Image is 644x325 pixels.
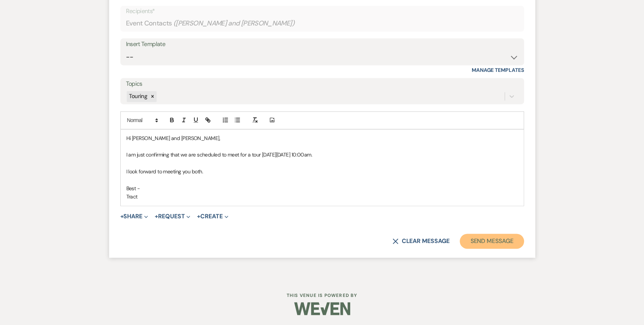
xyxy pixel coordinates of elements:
[126,134,518,142] p: Hi [PERSON_NAME] and [PERSON_NAME],
[126,184,518,192] p: Best -
[127,91,149,102] div: Touring
[155,213,190,219] button: Request
[120,213,124,219] span: +
[126,79,518,89] label: Topics
[126,6,518,16] p: Recipients*
[126,16,518,31] div: Event Contacts
[460,234,524,249] button: Send Message
[126,192,518,201] p: Tract
[126,167,518,176] p: I look forward to meeting you both.
[173,18,295,28] span: ( [PERSON_NAME] and [PERSON_NAME] )
[392,238,449,244] button: Clear message
[126,39,518,50] div: Insert Template
[472,67,524,73] a: Manage Templates
[126,151,518,159] p: I am just confirming that we are scheduled to meet for a tour [DATE][DATE] 10:00am.
[197,213,200,219] span: +
[155,213,158,219] span: +
[120,213,148,219] button: Share
[294,295,350,322] img: Weven Logo
[197,213,228,219] button: Create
